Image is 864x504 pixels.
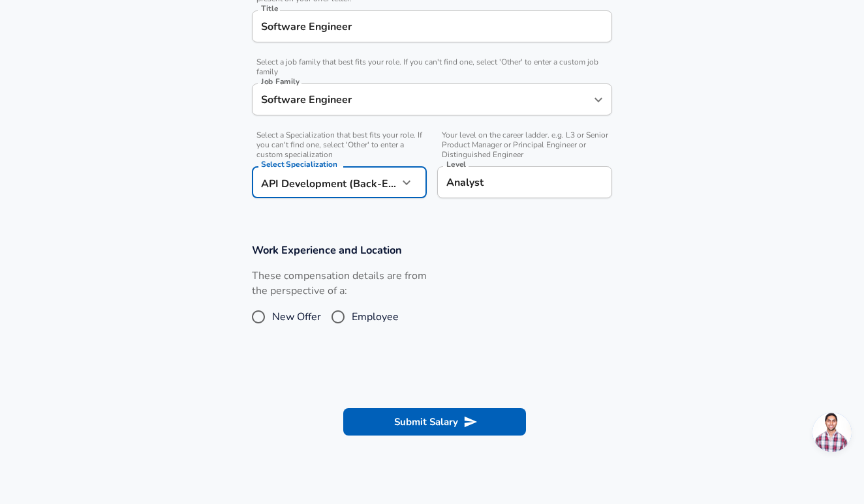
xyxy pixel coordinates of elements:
[437,130,612,160] span: Your level on the career ladder. e.g. L3 or Senior Product Manager or Principal Engineer or Disti...
[443,172,606,192] input: L3
[446,160,466,168] label: Level
[812,413,852,452] div: Open chat
[252,166,398,198] div: API Development (Back-End)
[343,408,526,436] button: Submit Salary
[252,57,612,77] span: Select a job family that best fits your role. If you can't find one, select 'Other' to enter a cu...
[252,269,427,299] label: These compensation details are from the perspective of a:
[252,130,427,160] span: Select a Specialization that best fits your role. If you can't find one, select 'Other' to enter ...
[589,91,608,109] button: Open
[261,5,278,12] label: Title
[272,309,321,325] span: New Offer
[261,78,300,85] label: Job Family
[261,160,337,168] label: Select Specialization
[252,243,612,258] h3: Work Experience and Location
[258,16,606,37] input: Software Engineer
[352,309,399,325] span: Employee
[258,89,587,110] input: Software Engineer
